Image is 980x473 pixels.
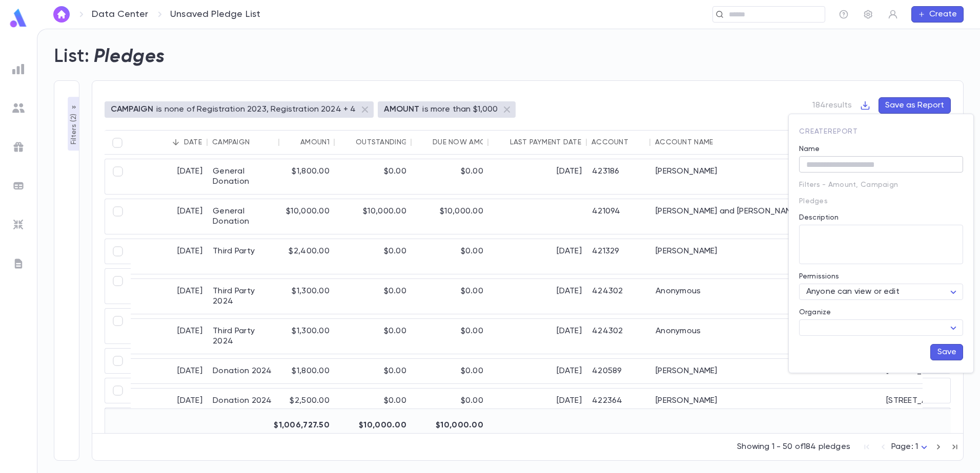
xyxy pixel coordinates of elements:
p: Filters - Amount, Campaign [799,181,963,189]
label: Description [799,213,839,222]
div: ​ [799,320,963,336]
div: Anyone can view or edit [799,284,963,300]
label: Name [799,145,820,153]
label: Permissions [799,272,840,281]
label: Organize [799,308,831,316]
p: Pledges [799,197,963,205]
span: Create Report [799,128,858,135]
button: Save [930,344,963,360]
span: Anyone can view or edit [806,288,900,296]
